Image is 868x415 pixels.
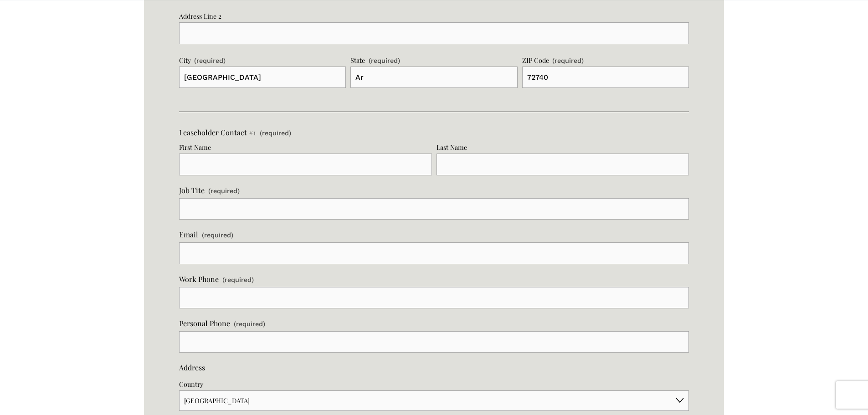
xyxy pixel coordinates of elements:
[194,57,226,64] span: (required)
[179,273,219,285] span: Work Phone
[179,55,346,67] div: City
[369,57,400,64] span: (required)
[234,321,265,327] span: (required)
[179,229,198,241] span: Email
[179,67,346,88] input: City
[179,390,689,411] select: Country
[179,11,689,22] div: Address Line 2
[522,67,689,88] input: ZIP Code
[260,130,291,136] span: (required)
[179,142,432,154] div: First Name
[350,55,517,67] div: State
[179,377,689,390] div: Country
[179,318,230,329] span: Personal Phone
[522,55,689,67] div: ZIP Code
[179,184,205,196] span: Job Tite
[179,22,689,44] input: Address Line 2
[179,362,205,374] span: Address
[437,142,689,154] div: Last Name
[179,127,256,138] span: Leaseholder Contact #1
[208,186,240,196] span: (required)
[222,277,254,283] span: (required)
[350,67,517,88] input: State
[552,57,584,64] span: (required)
[202,230,233,241] span: (required)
